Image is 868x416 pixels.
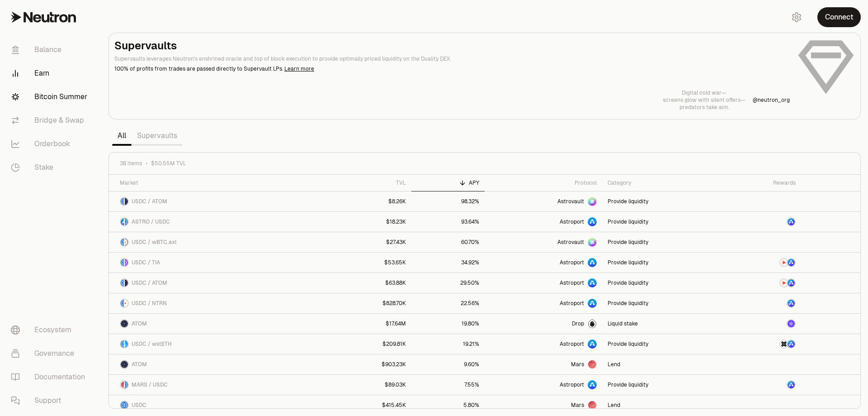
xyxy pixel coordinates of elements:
[411,395,485,415] a: 5.80%
[120,179,323,186] div: Market
[121,198,124,205] img: USDC Logo
[788,279,795,287] img: ASTRO Logo
[4,85,98,109] a: Bitcoin Summer
[109,293,328,313] a: USDC LogoNTRN LogoUSDC / NTRN
[485,273,602,293] a: Astroport
[132,127,183,145] a: Supervaults
[411,354,485,374] a: 9.60%
[284,65,314,72] a: Learn more
[663,89,745,96] p: Digital cold war—
[328,293,412,313] a: $828.70K
[132,279,167,287] span: USDC / ATOM
[121,340,124,348] img: USDC Logo
[602,191,723,211] a: Provide liquidity
[723,293,801,313] a: ASTRO Logo
[328,232,412,252] a: $27.43K
[560,218,584,225] span: Astroport
[125,340,128,348] img: wstETH Logo
[121,381,124,388] img: MARS Logo
[109,212,328,232] a: ASTRO LogoUSDC LogoASTRO / USDC
[753,96,790,104] p: @ neutron_org
[571,402,584,409] span: Mars
[112,127,132,145] a: All
[109,191,328,211] a: USDC LogoATOM LogoUSDC / ATOM
[663,96,745,104] p: screens glow with silent offers—
[485,334,602,354] a: Astroport
[121,279,124,287] img: USDC Logo
[125,259,128,266] img: TIA Logo
[560,279,584,287] span: Astroport
[560,259,584,266] span: Astroport
[485,314,602,334] a: Drop
[109,395,328,415] a: USDC LogoUSDC
[753,96,790,104] a: @neutron_org
[817,7,861,27] button: Connect
[663,89,745,111] a: Digital cold war—screens glow with silent offers—predators take aim.
[411,191,485,211] a: 98.32%
[485,253,602,273] a: Astroport
[125,239,128,246] img: wBTC.axl Logo
[411,293,485,313] a: 22.56%
[411,375,485,395] a: 7.55%
[411,253,485,273] a: 34.92%
[125,381,128,388] img: USDC Logo
[132,320,147,327] span: ATOM
[114,55,790,63] p: Supervaults leverages Neutron's enshrined oracle and top of block execution to provide optimally ...
[125,198,128,205] img: ATOM Logo
[4,38,98,62] a: Balance
[125,300,128,307] img: NTRN Logo
[602,232,723,252] a: Provide liquidity
[411,314,485,334] a: 19.80%
[121,239,124,246] img: USDC Logo
[121,300,124,307] img: USDC Logo
[723,253,801,273] a: NTRN LogoASTRO Logo
[608,179,717,186] div: Category
[557,198,584,205] span: Astrovault
[4,342,98,365] a: Governance
[4,109,98,132] a: Bridge & Swap
[663,104,745,111] p: predators take aim.
[109,354,328,374] a: ATOM LogoATOM
[132,218,170,225] span: ASTRO / USDC
[151,160,186,167] span: $50.55M TVL
[560,340,584,348] span: Astroport
[485,395,602,415] a: Mars
[4,318,98,342] a: Ecosystem
[109,232,328,252] a: USDC LogowBTC.axl LogoUSDC / wBTC.axl
[602,293,723,313] a: Provide liquidity
[121,259,124,266] img: USDC Logo
[485,375,602,395] a: Astroport
[485,232,602,252] a: Astrovault
[328,273,412,293] a: $63.88K
[121,218,124,225] img: ASTRO Logo
[328,253,412,273] a: $53.65K
[411,212,485,232] a: 93.64%
[788,340,795,348] img: ASTRO Logo
[114,38,790,53] h2: Supervaults
[602,354,723,374] a: Lend
[572,320,584,327] span: Drop
[120,160,142,167] span: 38 items
[328,375,412,395] a: $89.03K
[723,212,801,232] a: ASTRO Logo
[602,395,723,415] a: Lend
[780,259,788,266] img: NTRN Logo
[121,402,128,409] img: USDC Logo
[4,389,98,412] a: Support
[109,314,328,334] a: ATOM LogoATOM
[114,65,790,73] p: 100% of profits from trades are passed directly to Supervault LPs.
[328,212,412,232] a: $18.23K
[132,198,167,205] span: USDC / ATOM
[328,314,412,334] a: $17.64M
[557,239,584,246] span: Astrovault
[723,334,801,354] a: AXL LogoASTRO Logo
[125,279,128,287] img: ATOM Logo
[560,300,584,307] span: Astroport
[328,354,412,374] a: $903.23K
[602,314,723,334] a: Liquid stake
[121,361,128,368] img: ATOM Logo
[132,402,146,409] span: USDC
[125,218,128,225] img: USDC Logo
[109,375,328,395] a: MARS LogoUSDC LogoMARS / USDC
[780,340,788,348] img: AXL Logo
